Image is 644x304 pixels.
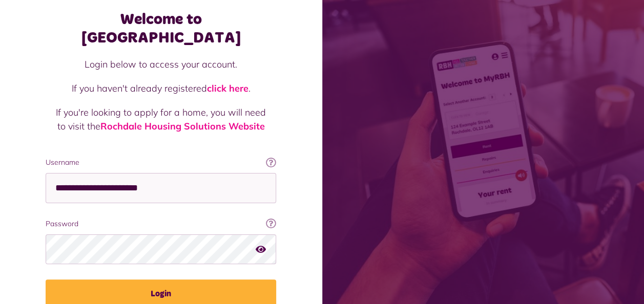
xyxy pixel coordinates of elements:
[100,120,265,132] a: Rochdale Housing Solutions Website
[207,82,248,94] a: click here
[56,81,266,95] p: If you haven't already registered .
[46,219,276,229] label: Password
[46,10,276,47] h1: Welcome to [GEOGRAPHIC_DATA]
[56,105,266,133] p: If you're looking to apply for a home, you will need to visit the
[56,57,266,71] p: Login below to access your account.
[46,157,276,168] label: Username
